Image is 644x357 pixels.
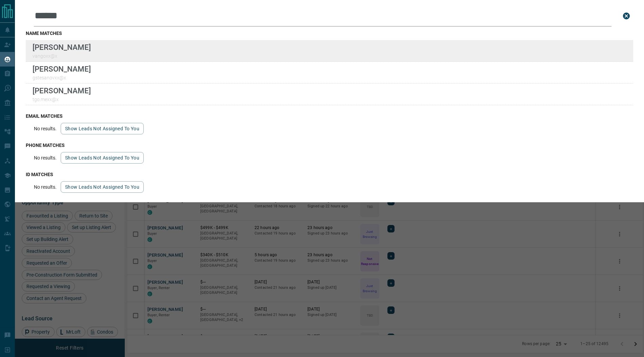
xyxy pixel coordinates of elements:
button: show leads not assigned to you [61,123,144,134]
p: [PERSON_NAME] [33,64,91,73]
p: No results. [34,126,57,131]
h3: name matches [26,31,633,36]
p: gstesanovxx@x [33,75,91,80]
p: No results. [34,184,57,190]
p: tgo.mexx@x [33,97,91,102]
h3: email matches [26,113,633,119]
p: No results. [34,155,57,161]
p: [PERSON_NAME] [33,86,91,95]
button: show leads not assigned to you [61,181,144,193]
h3: id matches [26,172,633,177]
button: show leads not assigned to you [61,152,144,164]
p: [PERSON_NAME] [33,43,91,52]
h3: phone matches [26,143,633,148]
p: vangoxx@x [33,53,91,59]
button: close search bar [620,9,633,23]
